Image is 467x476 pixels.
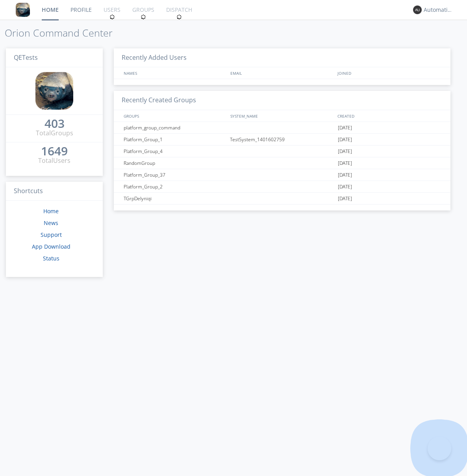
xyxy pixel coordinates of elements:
span: [DATE] [338,181,352,193]
div: TestSystem_1401602759 [228,134,336,145]
span: [DATE] [338,146,352,157]
div: CREATED [335,110,443,122]
div: Platform_Group_4 [122,146,228,157]
span: QETests [14,53,38,62]
a: Home [43,207,59,215]
a: Platform_Group_1TestSystem_1401602759[DATE] [114,134,450,146]
a: Platform_Group_2[DATE] [114,181,450,193]
div: Total Groups [36,129,73,138]
div: NAMES [122,67,227,79]
a: 403 [44,120,65,129]
div: Automation+0004 [424,6,453,14]
img: 8ff700cf5bab4eb8a436322861af2272 [35,72,73,110]
h3: Recently Created Groups [114,91,450,110]
div: RandomGroup [122,157,228,169]
a: TGrpDelyniqi[DATE] [114,193,450,205]
a: News [44,219,58,227]
img: spin.svg [109,14,115,20]
a: Platform_Group_4[DATE] [114,146,450,157]
span: [DATE] [338,122,352,134]
a: platform_group_command[DATE] [114,122,450,134]
span: [DATE] [338,169,352,181]
h3: Recently Added Users [114,48,450,68]
a: Support [41,231,62,238]
div: 403 [44,120,65,127]
a: Status [43,255,59,262]
img: 8ff700cf5bab4eb8a436322861af2272 [16,3,30,17]
span: [DATE] [338,157,352,169]
img: 373638.png [413,6,422,14]
div: EMAIL [228,67,335,79]
span: [DATE] [338,134,352,146]
div: 1649 [41,147,68,155]
h3: Shortcuts [6,182,103,201]
a: Platform_Group_37[DATE] [114,169,450,181]
img: spin.svg [176,14,182,20]
div: Total Users [38,156,70,165]
div: TGrpDelyniqi [122,193,228,204]
div: platform_group_command [122,122,228,133]
span: [DATE] [338,193,352,205]
div: SYSTEM_NAME [228,110,335,122]
div: JOINED [335,67,443,79]
a: App Download [32,243,70,250]
div: Platform_Group_37 [122,169,228,181]
div: GROUPS [122,110,227,122]
a: 1649 [41,147,68,156]
img: spin.svg [141,14,146,20]
div: Platform_Group_1 [122,134,228,145]
div: Platform_Group_2 [122,181,228,192]
iframe: Toggle Customer Support [428,437,451,460]
a: RandomGroup[DATE] [114,157,450,169]
h1: Orion Command Center [5,28,467,39]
